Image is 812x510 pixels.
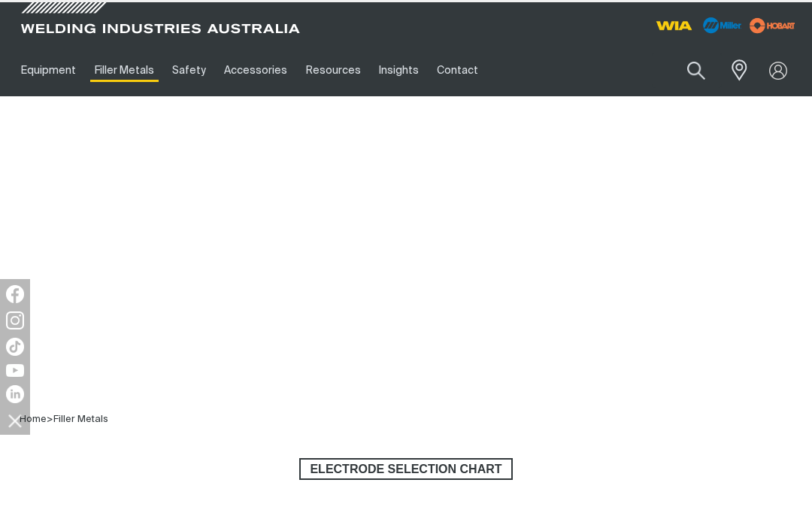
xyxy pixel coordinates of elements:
a: Resources [297,44,370,96]
a: Filler Metals [85,44,162,96]
a: Contact [428,44,487,96]
img: YouTube [6,364,24,377]
a: ELECTRODE SELECTION CHART [299,458,514,481]
a: Equipment [12,44,85,96]
span: ELECTRODE SELECTION CHART [301,458,512,481]
nav: Main [12,44,603,96]
img: TikTok [6,338,24,356]
button: Search products [671,53,722,88]
img: miller [745,14,800,37]
input: Product name or item number... [652,53,722,88]
img: LinkedIn [6,385,24,403]
a: Safety [163,44,215,96]
img: hide socials [2,408,28,433]
a: Home [20,413,47,424]
img: Facebook [6,285,24,303]
a: Filler Metals [53,414,108,424]
a: Accessories [215,44,296,96]
h1: Stick Welding Electrodes [174,326,638,375]
span: > [47,414,53,424]
img: Instagram [6,311,24,329]
span: Home [20,414,47,424]
a: Insights [370,44,428,96]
